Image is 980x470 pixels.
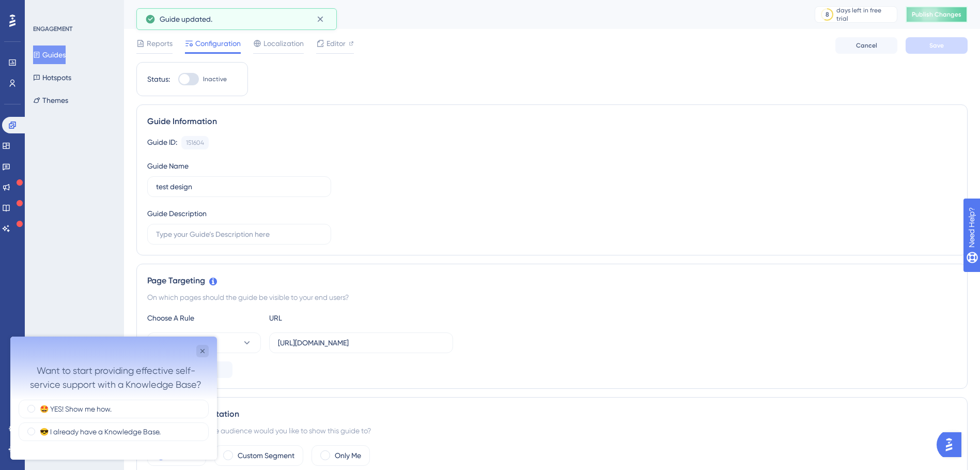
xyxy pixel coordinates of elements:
[906,37,968,54] button: Save
[269,312,383,324] div: URL
[906,6,968,23] button: Publish Changes
[835,37,897,54] button: Cancel
[160,13,212,25] span: Guide updated.
[263,37,304,50] span: Localization
[147,115,957,128] div: Guide Information
[147,332,261,353] button: equals
[856,41,877,50] span: Cancel
[33,68,71,87] button: Hotspots
[186,139,204,147] div: 151604
[147,37,173,50] span: Reports
[147,207,207,220] div: Guide Description
[203,75,227,83] span: Inactive
[156,181,322,192] input: Type your Guide’s Name here
[278,337,444,348] input: yourwebsite.com/path
[24,3,65,15] span: Need Help?
[33,25,72,33] div: ENGAGEMENT
[929,41,944,50] span: Save
[147,291,957,304] div: On which pages should the guide be visible to your end users?
[195,37,241,50] span: Configuration
[326,37,346,50] span: Editor
[10,337,217,460] iframe: UserGuiding Survey
[238,449,294,462] label: Custom Segment
[912,10,961,19] span: Publish Changes
[147,312,261,324] div: Choose A Rule
[147,160,189,172] div: Guide Name
[147,73,170,85] div: Status:
[335,449,361,462] label: Only Me
[156,229,322,240] input: Type your Guide’s Description here
[136,7,789,22] div: test design
[147,275,957,287] div: Page Targeting
[33,46,66,64] button: Guides
[836,6,894,23] div: days left in free trial
[147,408,957,420] div: Audience Segmentation
[147,424,957,437] div: Which segment of the audience would you like to show this guide to?
[937,429,968,460] iframe: UserGuiding AI Assistant Launcher
[147,136,177,149] div: Guide ID:
[33,91,68,110] button: Themes
[826,10,829,19] div: 8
